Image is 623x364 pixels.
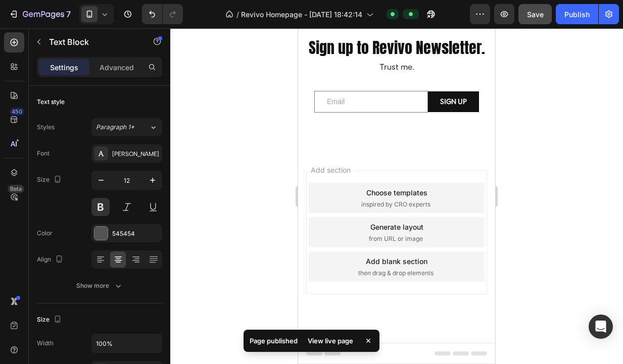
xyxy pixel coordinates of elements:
[142,4,183,24] div: Undo/Redo
[37,97,65,107] div: Text style
[564,9,590,20] div: Publish
[37,149,50,158] div: Font
[37,123,55,132] div: Styles
[100,62,134,73] p: Advanced
[8,185,24,193] div: Beta
[50,62,78,73] p: Settings
[37,173,64,187] div: Size
[66,8,71,20] p: 7
[10,108,24,116] div: 450
[96,123,134,132] span: Paragraph 1*
[92,334,162,352] input: Auto
[37,313,64,327] div: Size
[37,229,53,238] div: Color
[37,339,54,348] div: Width
[298,28,495,364] iframe: Design area
[302,334,359,348] div: View live page
[4,4,75,24] button: 7
[76,281,123,291] div: Show more
[91,118,162,136] button: Paragraph 1*
[37,277,162,295] button: Show more
[250,336,298,346] p: Page published
[112,229,160,238] div: 545454
[236,9,239,20] span: /
[112,149,160,159] div: [PERSON_NAME]
[518,4,552,24] button: Save
[49,36,135,48] p: Text Block
[556,4,598,24] button: Publish
[241,9,362,20] span: Revivo Homepage - [DATE] 18:42:14
[527,10,544,19] span: Save
[589,315,613,339] div: Open Intercom Messenger
[37,253,65,267] div: Align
